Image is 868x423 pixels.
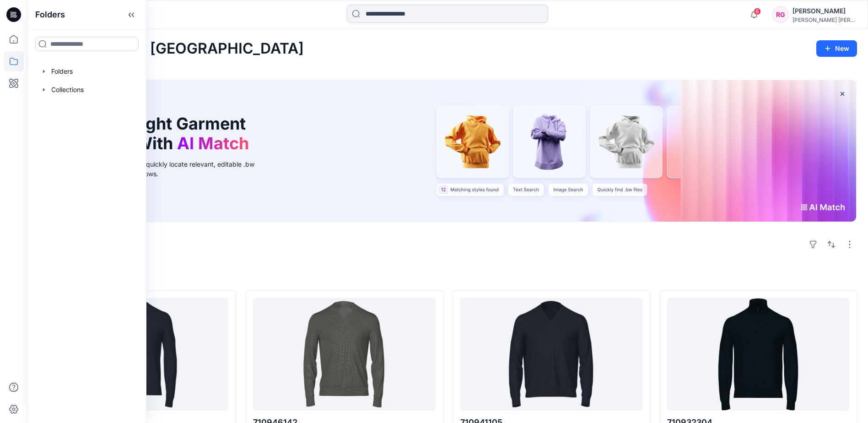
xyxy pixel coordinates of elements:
[793,16,857,23] div: [PERSON_NAME] [PERSON_NAME]
[38,40,304,57] h2: Welcome back, [GEOGRAPHIC_DATA]
[38,270,857,281] h4: Styles
[460,298,642,410] a: 710941105
[754,8,761,15] span: 6
[772,6,789,23] div: RG
[793,5,857,16] div: [PERSON_NAME]
[61,159,267,179] div: Use text or image search to quickly locate relevant, editable .bw files for faster design workflows.
[61,114,253,153] h1: Find the Right Garment Instantly With
[816,40,857,57] button: New
[667,298,849,410] a: 710932304
[253,298,435,410] a: 710946142
[177,133,249,153] span: AI Match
